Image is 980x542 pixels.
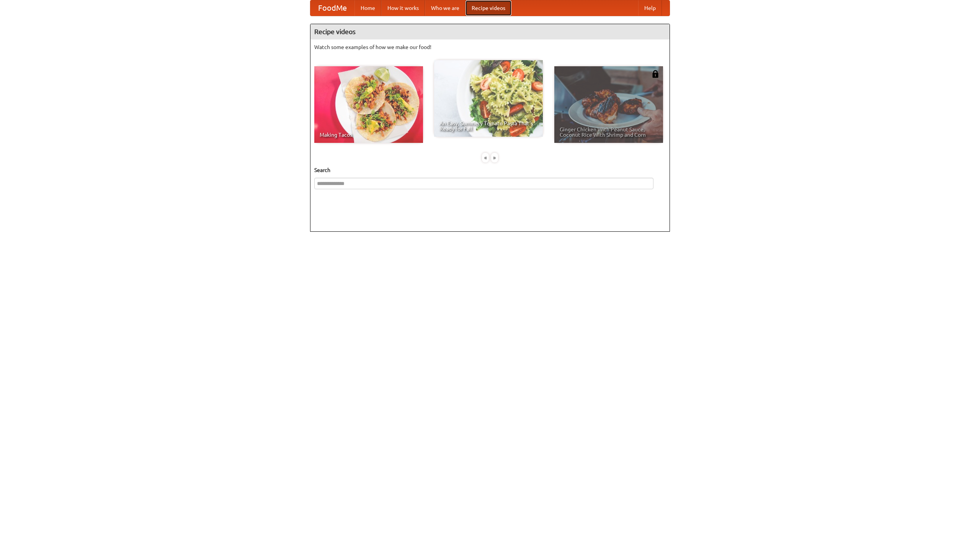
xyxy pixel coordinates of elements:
a: An Easy, Summery Tomato Pasta That's Ready for Fall [434,60,543,137]
a: Help [638,0,662,16]
span: Making Tacos [320,132,418,138]
img: 483408.png [652,70,659,78]
a: How it works [381,0,425,16]
p: Watch some examples of how we make our food! [314,43,666,51]
h4: Recipe videos [310,24,670,39]
a: Making Tacos [314,66,423,143]
span: An Easy, Summery Tomato Pasta That's Ready for Fall [439,121,537,131]
div: » [491,153,498,162]
a: FoodMe [310,0,354,16]
h5: Search [314,166,666,174]
a: Who we are [425,0,465,16]
div: « [482,153,489,162]
a: Home [354,0,381,16]
a: Recipe videos [465,0,511,16]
